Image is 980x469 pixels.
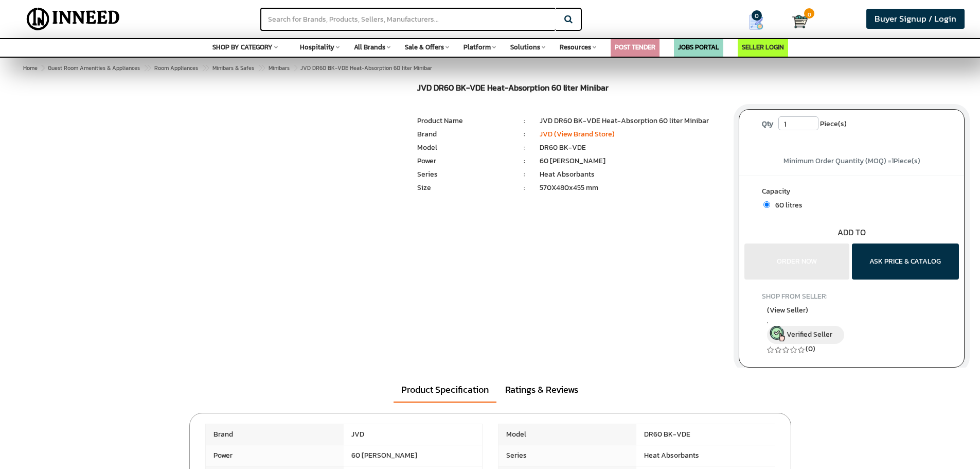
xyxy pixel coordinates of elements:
a: Minibars [266,62,292,74]
li: : [509,143,540,153]
img: JVD Heat-aVDEorption 60 liter Minibar [88,83,329,341]
a: Product Specification [394,378,496,403]
span: JVD [344,424,482,445]
li: Power [417,156,509,166]
span: Resources [560,42,591,52]
a: (0) [806,343,815,354]
span: 0 [804,8,814,19]
a: Minibars & Safes [210,62,256,74]
li: : [509,156,540,166]
li: Heat Absorbants [540,169,723,180]
li: Brand [417,129,509,140]
span: All Brands [354,42,385,52]
li: Product Name [417,116,509,126]
li: : [509,116,540,126]
span: Room Appliances [154,64,198,72]
span: > [202,62,207,74]
li: 60 [PERSON_NAME] [540,156,723,166]
a: Guest Room Amenities & Appliances [46,62,142,74]
a: Buyer Signup / Login [866,9,965,29]
li: : [509,169,540,180]
span: > [144,62,149,74]
a: (View Seller) , Verified Seller [767,305,936,344]
span: 1 [892,155,894,166]
span: Minibars & Safes [212,64,254,72]
img: Cart [792,14,808,29]
img: inneed-verified-seller-icon.png [770,326,785,341]
span: , [767,317,936,325]
label: Qty [757,116,778,132]
li: Model [417,143,509,153]
span: 60 litres [770,200,803,211]
span: DR60 BK-VDE [636,424,775,445]
li: Series [417,169,509,180]
a: POST TENDER [615,42,655,52]
h4: SHOP FROM SELLER: [762,292,941,300]
span: > [258,62,263,74]
li: : [509,129,540,140]
span: Model [498,424,637,445]
li: Size [417,183,509,193]
span: Hospitality [300,42,334,52]
span: Guest Room Amenities & Appliances [48,64,140,72]
span: > [293,62,298,74]
span: 60 [PERSON_NAME] [344,445,482,466]
span: JVD DR60 BK-VDE Heat-Absorption 60 liter Minibar [46,64,432,72]
a: JOBS PORTAL [678,42,719,52]
input: Search for Brands, Products, Sellers, Manufacturers... [260,8,556,31]
span: (View Seller) [767,305,808,316]
span: Minibars [269,64,290,72]
a: Room Appliances [152,62,200,74]
span: > [41,64,44,72]
span: 0 [752,10,762,21]
li: JVD DR60 BK-VDE Heat-Absorption 60 liter Minibar [540,116,723,126]
span: SHOP BY CATEGORY [212,42,273,52]
li: DR60 BK-VDE [540,143,723,153]
span: Sale & Offers [405,42,444,52]
img: Show My Quotes [749,14,764,30]
h1: JVD DR60 BK-VDE Heat-Absorption 60 liter Minibar [417,83,723,95]
span: Brand [206,424,344,445]
span: Power [206,445,344,466]
label: Capacity [762,186,941,199]
span: Piece(s) [820,116,847,132]
span: Platform [464,42,491,52]
span: Buyer Signup / Login [875,12,956,25]
a: Cart 0 [792,10,802,33]
a: Ratings & Reviews [497,378,586,402]
a: SELLER LOGIN [742,42,784,52]
a: my Quotes 0 [728,10,792,34]
a: JVD (View Brand Store) [540,129,615,140]
span: Minimum Order Quantity (MOQ) = Piece(s) [783,155,920,166]
img: Inneed.Market [18,6,129,32]
li: : [509,183,540,193]
span: Series [498,445,637,466]
button: ASK PRICE & CATALOG [852,244,959,280]
span: Verified Seller [787,329,832,340]
span: Solutions [510,42,540,52]
div: ADD TO [739,227,964,238]
span: Heat Absorbants [636,445,775,466]
li: 570X480x455 mm [540,183,723,193]
a: Home [21,62,40,74]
